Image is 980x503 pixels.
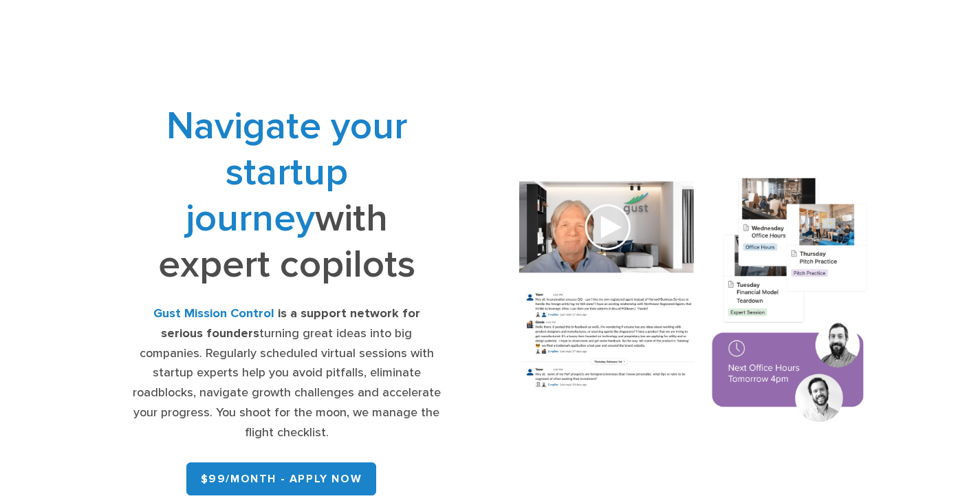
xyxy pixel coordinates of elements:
[132,304,441,443] div: turning great ideas into big companies. Regularly scheduled virtual sessions with startup experts...
[501,164,886,440] img: Composition of calendar events, a video call presentation, and chat rooms
[153,306,274,321] strong: Gust Mission Control
[161,306,420,341] strong: is a support network for serious founders
[186,462,377,495] a: $99/month - APPLY NOW
[166,103,407,242] span: Navigate your startup journey
[132,103,441,288] h1: with expert copilots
